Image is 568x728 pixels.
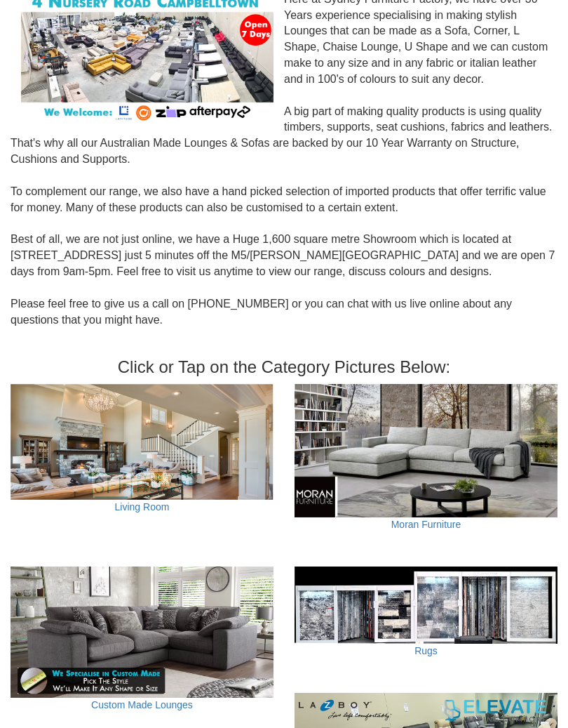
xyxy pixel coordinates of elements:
img: Moran Furniture [295,385,557,518]
a: Rugs [414,646,438,657]
img: Rugs [295,567,557,644]
h3: Click or Tap on the Category Pictures Below: [11,359,557,377]
a: Moran Furniture [391,519,461,531]
a: Custom Made Lounges [91,700,193,711]
img: Custom Made Lounges [11,567,273,699]
a: Living Room [115,502,170,513]
img: Living Room [11,385,273,501]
